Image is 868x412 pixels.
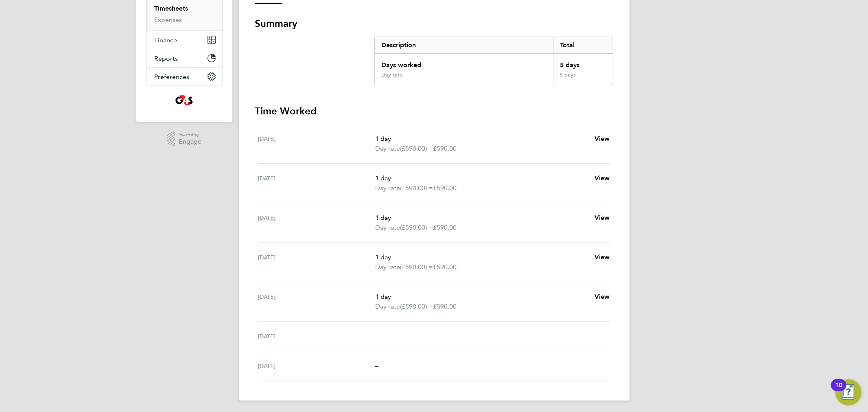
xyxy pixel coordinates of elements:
button: Open Resource Center, 10 new notifications [835,379,861,405]
span: – [375,332,378,340]
span: View [595,135,610,142]
a: View [595,173,610,183]
span: (£590.00) = [400,263,433,271]
a: View [595,292,610,302]
a: Expenses [155,16,182,24]
h3: Summary [255,17,613,30]
a: Powered byEngage [167,131,201,147]
div: [DATE] [258,173,376,193]
div: [DATE] [258,331,376,341]
div: [DATE] [258,213,376,232]
span: £590.00 [433,145,457,152]
span: Reports [155,55,178,62]
a: Timesheets [155,4,188,12]
span: View [595,293,610,300]
span: (£590.00) = [400,184,433,192]
h3: Time Worked [255,105,613,118]
div: [DATE] [258,252,376,272]
div: Day rate [381,72,402,78]
div: [DATE] [258,292,376,311]
span: Day rate [375,223,400,232]
span: Day rate [375,183,400,193]
span: Day rate [375,262,400,272]
span: Preferences [155,73,190,81]
p: 1 day [375,252,588,262]
button: Reports [146,49,222,67]
a: View [595,134,610,144]
p: 1 day [375,213,588,223]
a: Go to home page [146,94,223,107]
span: Finance [155,36,177,44]
button: Finance [146,31,222,49]
span: Engage [179,138,201,145]
div: [DATE] [258,134,376,153]
span: Powered by [179,131,201,138]
p: 1 day [375,173,588,183]
a: View [595,213,610,223]
div: 10 [835,385,842,396]
span: £590.00 [433,224,457,231]
button: Preferences [146,68,222,85]
div: Summary [374,37,613,85]
span: View [595,174,610,182]
span: View [595,214,610,221]
div: 5 days [553,54,612,72]
span: View [595,253,610,261]
span: – [375,362,378,370]
p: 1 day [375,292,588,302]
section: Timesheet [255,17,613,381]
span: (£590.00) = [400,302,433,310]
span: £590.00 [433,263,457,271]
div: [DATE] [258,361,376,371]
span: £590.00 [433,302,457,310]
span: (£590.00) = [400,145,433,152]
span: Day rate [375,302,400,311]
div: Days worked [375,54,553,72]
img: g4sssuk-logo-retina.png [174,94,195,107]
p: 1 day [375,134,588,144]
span: Day rate [375,144,400,153]
div: Description [375,37,553,53]
span: (£590.00) = [400,224,433,231]
a: View [595,252,610,262]
div: Total [553,37,612,53]
span: £590.00 [433,184,457,192]
div: 5 days [553,72,612,85]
